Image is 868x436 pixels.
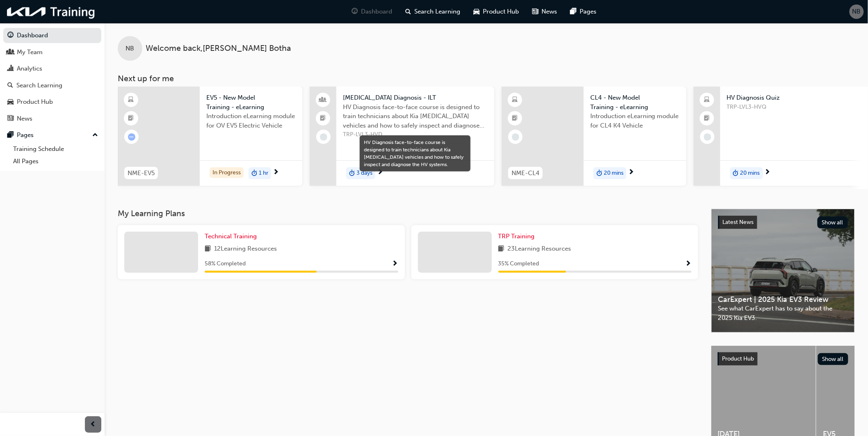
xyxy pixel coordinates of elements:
span: search-icon [405,7,411,17]
div: Pages [17,130,34,140]
img: kia-training [4,3,98,20]
a: Training Schedule [10,143,101,155]
span: next-icon [628,169,634,176]
button: Show all [818,353,849,365]
a: NME-CL4CL4 - New Model Training - eLearningIntroduction eLearning module for CL4 K4 Vehicledurati... [502,87,686,186]
span: NB [126,44,135,53]
span: chart-icon [7,65,14,73]
span: CarExpert | 2025 Kia EV3 Review [718,295,848,304]
span: [MEDICAL_DATA] Diagnosis - ILT [343,93,488,103]
span: TRP-LVL3-HVD [343,130,488,139]
a: My Team [3,45,101,60]
button: DashboardMy TeamAnalyticsSearch LearningProduct HubNews [3,26,101,128]
span: news-icon [7,115,14,123]
span: Show Progress [685,260,692,268]
span: car-icon [473,7,480,17]
a: TRP Training [498,232,538,241]
button: Show all [818,217,848,228]
span: 20 mins [740,169,760,178]
span: Welcome back , [PERSON_NAME] Botha [146,44,291,53]
span: guage-icon [352,7,358,17]
button: Show Progress [685,259,692,269]
span: 20 mins [604,169,624,178]
span: NME-CL4 [512,169,539,178]
a: pages-iconPages [564,3,603,20]
span: book-icon [498,244,505,254]
span: Show Progress [392,260,398,268]
span: Product Hub [722,355,754,362]
span: book-icon [205,244,211,254]
span: See what CarExpert has to say about the 2025 Kia EV3. [718,304,848,322]
span: booktick-icon [512,113,518,124]
a: Analytics [3,61,101,76]
div: My Team [17,48,43,57]
a: Product HubShow all [718,352,848,365]
span: 1 hr [259,169,268,178]
span: NB [852,7,861,16]
span: EV5 - New Model Training - eLearning [206,93,296,112]
span: learningRecordVerb_NONE-icon [704,133,711,141]
a: All Pages [10,155,101,168]
a: Latest NewsShow all [718,216,848,229]
span: 12 Learning Resources [214,244,277,254]
span: duration-icon [733,168,739,179]
span: Product Hub [483,7,519,16]
span: Dashboard [361,7,392,16]
div: Analytics [17,64,42,73]
div: HV Diagnosis face-to-face course is designed to train technicians about Kia [MEDICAL_DATA] vehicl... [364,139,466,168]
span: duration-icon [251,168,257,179]
span: news-icon [532,7,538,17]
span: up-icon [92,130,98,141]
span: Search Learning [414,7,460,16]
span: TRP Training [498,233,535,240]
span: learningRecordVerb_NONE-icon [320,133,327,141]
div: In Progress [210,167,244,178]
span: duration-icon [596,168,602,179]
span: duration-icon [349,168,355,179]
span: learningResourceType_ELEARNING-icon [512,95,518,105]
span: HV Diagnosis face-to-face course is designed to train technicians about Kia [MEDICAL_DATA] vehicl... [343,103,488,130]
span: prev-icon [90,420,96,430]
a: News [3,111,101,126]
a: Search Learning [3,78,101,93]
a: NME-EV5EV5 - New Model Training - eLearningIntroduction eLearning module for OV EV5 Electric Vehi... [118,87,302,186]
span: learningRecordVerb_NONE-icon [512,133,519,141]
a: [MEDICAL_DATA] Diagnosis - ILTHV Diagnosis face-to-face course is designed to train technicians a... [310,87,494,186]
div: Search Learning [16,81,62,90]
span: people-icon [320,95,326,105]
a: search-iconSearch Learning [399,3,467,20]
span: people-icon [7,49,14,56]
span: booktick-icon [320,113,326,124]
span: next-icon [765,169,771,176]
span: CL4 - New Model Training - eLearning [590,93,680,112]
span: car-icon [7,98,14,106]
span: Latest News [723,219,754,226]
span: Pages [580,7,596,16]
span: learningRecordVerb_ATTEMPT-icon [128,133,135,141]
a: guage-iconDashboard [345,3,399,20]
span: 23 Learning Resources [508,244,571,254]
span: booktick-icon [128,113,134,124]
a: Dashboard [3,28,101,43]
span: pages-icon [570,7,576,17]
button: Show Progress [392,259,398,269]
span: News [541,7,557,16]
span: 3 days [356,169,372,178]
a: car-iconProduct Hub [467,3,525,20]
button: Pages [3,128,101,143]
div: Product Hub [17,97,53,107]
span: 35 % Completed [498,259,539,269]
a: news-iconNews [525,3,564,20]
span: Introduction eLearning module for OV EV5 Electric Vehicle [206,112,296,130]
span: Introduction eLearning module for CL4 K4 Vehicle [590,112,680,130]
a: Latest NewsShow allCarExpert | 2025 Kia EV3 ReviewSee what CarExpert has to say about the 2025 Ki... [711,209,855,333]
span: guage-icon [7,32,14,39]
button: NB [850,5,864,19]
span: search-icon [7,82,13,89]
h3: Next up for me [105,74,868,83]
a: Product Hub [3,94,101,110]
a: Technical Training [205,232,260,241]
span: booktick-icon [704,113,710,124]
